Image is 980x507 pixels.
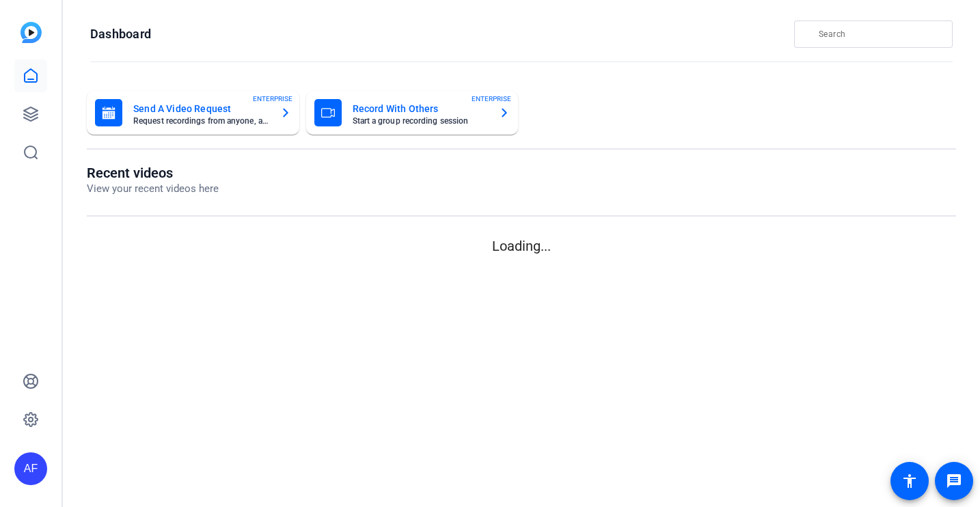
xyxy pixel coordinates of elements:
button: Record With OthersStart a group recording sessionENTERPRISE [306,91,519,135]
img: blue-gradient.svg [21,22,42,43]
div: AF [14,452,47,485]
h1: Recent videos [87,165,219,181]
p: View your recent videos here [87,181,219,197]
mat-card-subtitle: Start a group recording session [353,117,489,125]
mat-icon: message [946,473,962,489]
mat-card-subtitle: Request recordings from anyone, anywhere [133,117,269,125]
mat-card-title: Record With Others [353,100,489,117]
mat-card-title: Send A Video Request [133,100,269,117]
h1: Dashboard [90,26,151,42]
mat-icon: accessibility [901,473,918,489]
span: ENTERPRISE [253,94,292,104]
span: ENTERPRISE [472,94,511,104]
p: Loading... [87,236,956,256]
input: Search [819,26,942,42]
button: Send A Video RequestRequest recordings from anyone, anywhereENTERPRISE [87,91,299,135]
